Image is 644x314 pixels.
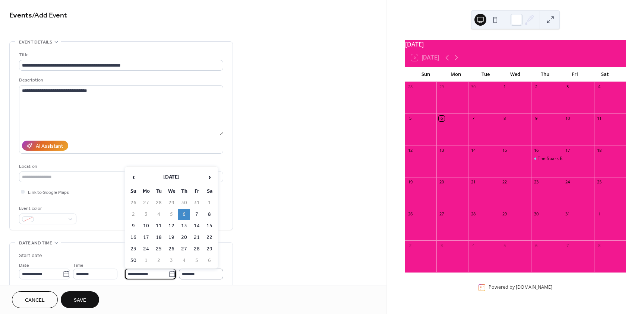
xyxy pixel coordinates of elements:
a: [DOMAIN_NAME] [516,284,552,291]
div: 3 [565,84,571,90]
div: Sat [590,67,620,82]
div: 7 [565,243,571,248]
span: Link to Google Maps [28,189,69,196]
td: 7 [191,209,203,220]
th: Su [127,186,139,197]
div: Fri [560,67,590,82]
div: Powered by [489,284,552,291]
td: 26 [165,244,177,254]
td: 29 [165,198,177,208]
button: Cancel [12,291,58,308]
div: 1 [596,211,602,217]
td: 14 [191,221,203,231]
div: 28 [407,84,413,90]
td: 1 [203,198,215,208]
td: 5 [191,255,203,266]
th: [DATE] [140,169,203,185]
div: 1 [502,84,508,90]
td: 8 [203,209,215,220]
span: › [204,170,215,185]
button: Save [61,291,99,308]
td: 25 [153,244,165,254]
div: Wed [501,67,530,82]
td: 20 [178,232,190,243]
td: 2 [153,255,165,266]
td: 30 [178,198,190,208]
td: 17 [140,232,152,243]
div: 12 [407,147,413,153]
div: 20 [439,179,444,185]
span: Cancel [25,297,45,304]
div: 3 [439,243,444,248]
td: 26 [127,198,139,208]
div: 5 [502,243,508,248]
div: The Spark Exchange Networking Event - Chapel Hill, NC [531,156,563,162]
div: 31 [565,211,571,217]
div: [DATE] [405,40,626,49]
div: 25 [596,179,602,185]
div: 5 [407,116,413,121]
td: 3 [165,255,177,266]
td: 4 [153,209,165,220]
div: Tue [471,67,501,82]
td: 6 [178,209,190,220]
th: Sa [203,186,215,197]
div: 10 [565,116,571,121]
div: 2 [533,84,539,90]
td: 19 [165,232,177,243]
div: 21 [470,179,476,185]
td: 3 [140,209,152,220]
div: 4 [596,84,602,90]
button: AI Assistant [22,141,68,151]
span: / Add Event [32,8,67,23]
td: 29 [203,244,215,254]
td: 28 [153,198,165,208]
div: Event color [19,205,75,212]
span: Save [74,297,86,304]
td: 23 [127,244,139,254]
div: 24 [565,179,571,185]
th: We [165,186,177,197]
div: 16 [533,147,539,153]
td: 27 [140,198,152,208]
div: 29 [502,211,508,217]
td: 2 [127,209,139,220]
td: 18 [153,232,165,243]
div: 8 [596,243,602,248]
div: 29 [439,84,444,90]
td: 21 [191,232,203,243]
a: Events [9,8,32,23]
td: 12 [165,221,177,231]
td: 4 [178,255,190,266]
div: 23 [533,179,539,185]
div: 27 [439,211,444,217]
td: 31 [191,198,203,208]
div: 14 [470,147,476,153]
div: 30 [533,211,539,217]
div: Sun [411,67,441,82]
th: Th [178,186,190,197]
div: Title [19,51,222,59]
div: AI Assistant [36,142,63,150]
td: 27 [178,244,190,254]
th: Fr [191,186,203,197]
div: 11 [596,116,602,121]
div: 9 [533,116,539,121]
div: 26 [407,211,413,217]
div: Thu [530,67,560,82]
div: 17 [565,147,571,153]
th: Tu [153,186,165,197]
div: 2 [407,243,413,248]
div: 8 [502,116,508,121]
td: 6 [203,255,215,266]
td: 13 [178,221,190,231]
div: 15 [502,147,508,153]
div: Start date [19,252,42,260]
td: 16 [127,232,139,243]
div: Location [19,163,222,170]
div: 7 [470,116,476,121]
div: 13 [439,147,444,153]
th: Mo [140,186,152,197]
span: Event details [19,38,52,46]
